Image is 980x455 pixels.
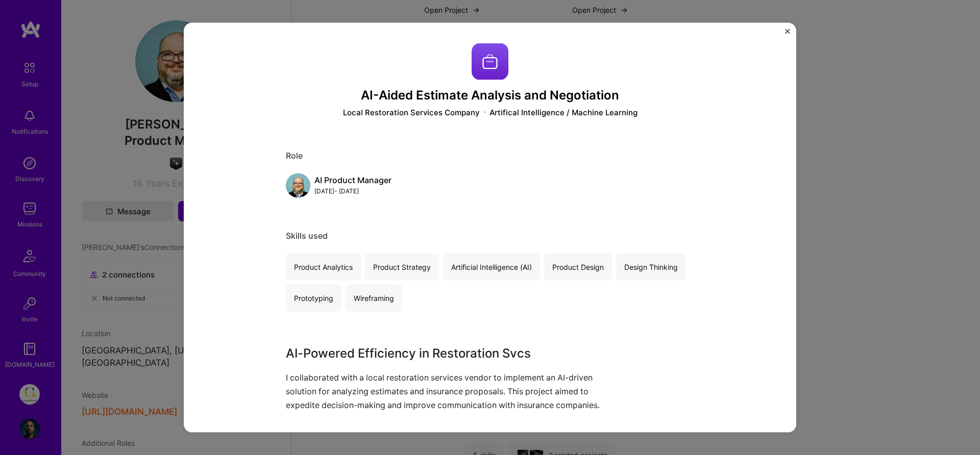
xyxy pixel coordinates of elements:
[365,253,439,280] div: Product Strategy
[443,253,540,280] div: Artificial Intelligence (AI)
[616,253,686,280] div: Design Thinking
[472,43,508,80] img: Company logo
[286,230,694,241] div: Skills used
[286,344,618,362] h3: AI-Powered Efficiency in Restoration Svcs
[286,88,694,103] h3: AI-Aided Estimate Analysis and Negotiation
[346,284,402,311] div: Wireframing
[286,284,341,311] div: Prototyping
[484,107,485,117] img: Dot
[489,107,638,117] div: Artifical Intelligence / Machine Learning
[286,150,694,161] div: Role
[286,370,618,412] p: I collaborated with a local restoration services vendor to implement an AI-driven solution for an...
[544,253,612,280] div: Product Design
[314,174,391,185] div: AI Product Manager
[286,253,361,280] div: Product Analytics
[314,185,391,196] div: [DATE] - [DATE]
[343,107,480,117] div: Local Restoration Services Company
[785,29,790,40] button: Close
